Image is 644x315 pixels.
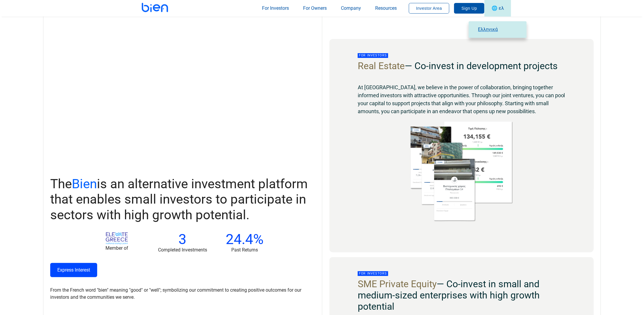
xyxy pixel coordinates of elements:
[158,246,207,254] p: Completed Investments
[375,5,397,11] span: Resources
[358,278,565,312] h2: — Co-invest in small and medium-sized enterprises with high growth potential
[409,3,450,14] button: Investor Area
[72,176,97,191] span: Bien
[492,5,504,11] span: 🌐 ελ
[358,271,388,276] span: For Investors
[454,3,484,14] button: Sign Up
[469,21,527,38] a: Ελληνικά
[95,245,139,252] p: Member of
[50,287,308,301] p: From the French word "bien" meaning "good" or "well"; symbolizing our commitment to creating posi...
[358,53,388,58] span: For Investors
[158,232,207,246] p: 3
[50,176,308,223] span: The is an alternative investment platform that enables small investors to participate in sectors ...
[358,60,405,72] span: Real Estate
[50,263,97,277] a: Express Interest
[358,60,565,72] h2: — Co-invest in development projects
[454,5,484,11] a: Sign Up
[262,5,289,11] span: For Investors
[461,6,477,11] span: Sign Up
[358,83,565,115] p: At [GEOGRAPHIC_DATA], we believe in the power of collaboration, bringing together informed invest...
[226,246,264,254] p: Past Returns
[329,39,594,252] a: For Investors Real Estate— Co-invest in development projects At [GEOGRAPHIC_DATA], we believe in ...
[416,6,442,11] span: Investor Area
[226,232,264,246] p: 24.4
[303,5,327,11] span: For Owners
[358,278,437,290] span: SME Private Equity
[253,231,264,248] span: %
[478,26,522,33] span: Ελληνικά
[409,5,450,11] a: Investor Area
[341,5,361,11] span: Company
